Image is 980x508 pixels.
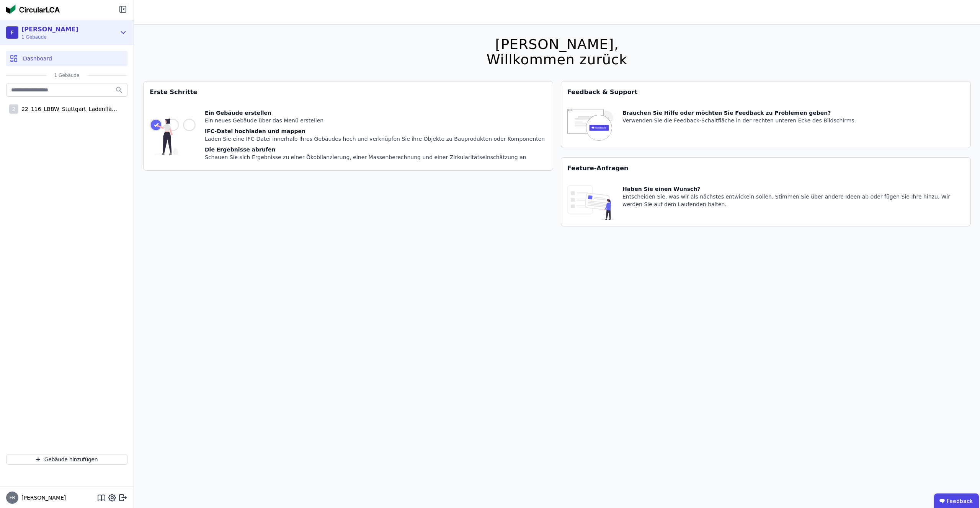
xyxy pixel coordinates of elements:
[622,109,856,117] div: Brauchen Sie Hilfe oder möchten Sie Feedback zu Problemen geben?
[205,117,545,124] div: Ein neues Gebäude über das Menü erstellen
[205,127,545,135] div: IFC-Datei hochladen und mappen
[567,185,613,220] img: feature_request_tile-UiXE1qGU.svg
[21,25,78,34] div: [PERSON_NAME]
[205,146,545,153] div: Die Ergebnisse abrufen
[6,454,127,465] button: Gebäude hinzufügen
[622,185,964,193] div: Haben Sie einen Wunsch?
[9,104,18,114] div: 2
[21,34,78,40] span: 1 Gebäude
[622,117,856,124] div: Verwenden Sie die Feedback-Schaltfläche in der rechten unteren Ecke des Bildschirms.
[9,495,15,500] span: FB
[561,81,970,103] div: Feedback & Support
[622,193,964,208] div: Entscheiden Sie, was wir als nächstes entwickeln sollen. Stimmen Sie über andere Ideen ab oder fü...
[567,109,613,142] img: feedback-icon-HCTs5lye.svg
[487,52,627,67] div: Willkommen zurück
[150,109,196,164] img: getting_started_tile-DrF_GRSv.svg
[205,153,545,161] div: Schauen Sie sich Ergebnisse zu einer Ökobilanzierung, einer Massenberechnung und einer Zirkularit...
[487,37,627,52] div: [PERSON_NAME],
[47,72,87,78] span: 1 Gebäude
[205,109,545,117] div: Ein Gebäude erstellen
[23,55,52,62] span: Dashboard
[144,81,553,103] div: Erste Schritte
[6,26,18,39] div: F
[18,494,66,501] span: [PERSON_NAME]
[6,5,60,14] img: Concular
[18,105,118,113] div: 22_116_LBBW_Stuttgart_Ladenfläche
[561,158,970,179] div: Feature-Anfragen
[205,135,545,143] div: Laden Sie eine IFC-Datei innerhalb Ihres Gebäudes hoch und verknüpfen Sie ihre Objekte zu Bauprod...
